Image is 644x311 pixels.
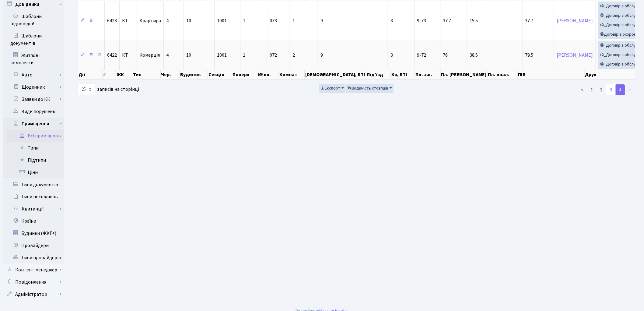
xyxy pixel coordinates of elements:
[3,239,64,252] a: Провайдери
[488,70,518,79] th: Пл. опал.
[518,70,585,79] th: ПІБ
[3,227,64,239] a: Будинки (ЖКГ+)
[320,85,340,91] span: Експорт
[390,52,393,58] span: 3
[208,70,232,79] th: Секція
[3,215,64,227] a: Країни
[107,17,117,24] span: 6423
[7,154,64,166] a: Підтипи
[161,70,180,79] th: Чер.
[3,178,64,191] a: Типи документів
[443,52,448,58] span: 76
[7,81,64,93] a: Щоденник
[3,288,64,300] a: Адміністратор
[577,84,587,95] a: <
[186,52,191,58] span: 10
[122,18,134,23] span: КТ
[7,130,64,142] a: Всі приміщення
[557,52,593,58] a: [PERSON_NAME]
[470,52,478,58] span: 38.5
[320,52,323,58] span: 9
[3,105,64,118] a: Види порушень
[597,84,606,95] a: 2
[417,17,426,24] span: 9-73
[470,17,478,24] span: 15.5
[243,17,245,24] span: 1
[3,10,64,30] a: Шаблони відповідей
[132,70,161,79] th: Тип
[279,70,305,79] th: Комнат
[257,70,279,79] th: № кв.
[7,69,64,81] a: Авто
[443,17,451,24] span: 37.7
[292,52,295,58] span: 2
[319,84,345,93] button: Експорт
[366,70,391,79] th: Під'їзд
[166,17,169,24] span: 4
[587,84,597,95] a: 1
[320,17,323,24] span: 9
[3,191,64,203] a: Типи посвідчень
[3,264,64,276] a: Контент менеджер
[606,84,616,95] a: 3
[292,17,295,24] span: 1
[217,17,227,24] span: 1001
[180,70,208,79] th: Будинок
[116,70,132,79] th: ЖК
[78,70,103,79] th: Дії
[139,18,161,23] span: Квартира
[270,17,277,24] span: 073
[3,276,64,288] a: Повідомлення
[166,52,169,58] span: 4
[7,166,64,178] a: Ціни
[7,93,64,105] a: Заявки до КК
[243,52,245,58] span: 1
[107,52,117,58] span: 6422
[305,70,366,79] th: [DEMOGRAPHIC_DATA], БТІ
[103,70,116,79] th: #
[525,52,533,58] span: 79.5
[525,17,533,24] span: 37.7
[3,49,64,69] a: Житлові комплекси
[7,118,64,130] a: Приміщення
[270,52,277,58] span: 072
[3,30,64,49] a: Шаблони документів
[441,70,488,79] th: Пл. [PERSON_NAME]
[391,70,415,79] th: Кв, БТІ
[346,84,394,93] button: Видимість стовпців
[186,17,191,24] span: 10
[7,142,64,154] a: Типи
[415,70,441,79] th: Пл. заг.
[217,52,227,58] span: 1001
[615,84,625,95] a: 4
[348,85,388,91] span: Видимість стовпців
[3,252,64,264] a: Типи провайдерів
[232,70,257,79] th: Поверх
[78,84,95,95] select: записів на сторінці
[417,52,426,58] span: 9-72
[390,17,393,24] span: 3
[557,17,593,24] a: [PERSON_NAME]
[78,84,139,95] label: записів на сторінці
[139,53,161,58] span: Комерція
[7,203,64,215] a: Квитанції
[122,53,134,58] span: КТ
